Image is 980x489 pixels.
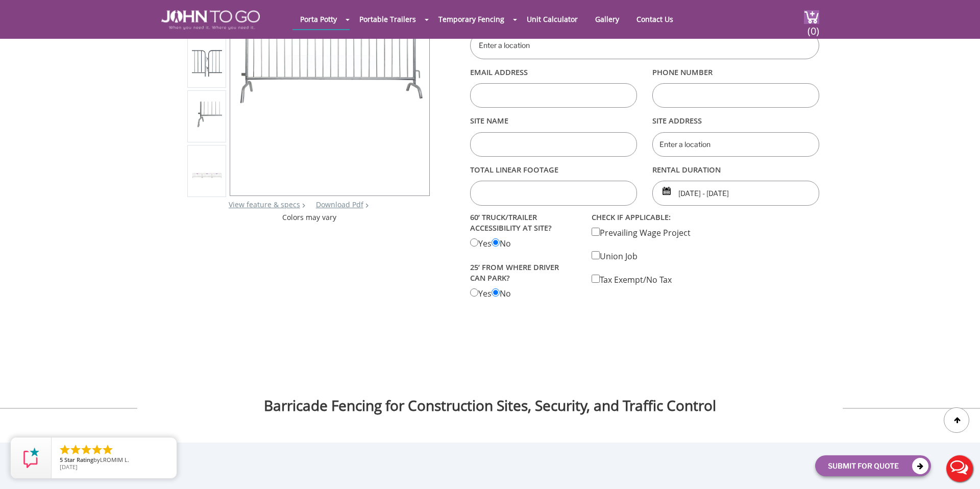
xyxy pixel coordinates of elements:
img: right arrow icon [302,203,305,208]
li:  [91,444,103,456]
a: Unit Calculator [519,9,585,29]
button: Submit For Quote [815,455,931,476]
label: Email Address [470,63,637,81]
input: Start date | End date [652,181,819,205]
li:  [102,444,114,456]
li:  [80,444,92,456]
li:  [69,444,82,456]
span: 5 [60,456,63,463]
span: LROMIM L. [100,456,129,463]
span: by [60,457,168,464]
label: 60’ TRUCK/TRAILER ACCESSIBILITY AT SITE? [470,210,576,235]
div: Prevailing Wage Project Union Job Tax Exempt/No Tax [584,210,705,285]
a: Gallery [587,9,627,29]
a: View feature & specs [229,200,300,209]
button: Live Chat [939,448,980,489]
div: Yes No Yes No [462,210,584,300]
label: 25’ from where driver can park? [470,260,576,285]
a: Temporary Fencing [431,9,512,29]
div: Colors may vary [187,212,431,223]
a: Porta Potty [292,9,345,29]
span: Star Rating [64,456,93,463]
label: check if applicable: [592,210,698,225]
label: Phone Number [652,63,819,81]
a: Portable Trailers [352,9,424,29]
img: Product [192,173,222,178]
img: chevron.png [365,203,369,208]
label: Total linear footage [470,161,637,178]
a: Contact Us [629,9,681,29]
label: rental duration [652,161,819,178]
span: (0) [807,16,819,38]
img: Product [192,47,222,77]
label: Site Address [652,112,819,130]
a: Download Pdf [316,200,363,209]
input: Enter a location [470,32,819,59]
img: Review Rating [21,448,41,468]
input: Enter a location [652,132,819,157]
img: cart a [804,10,819,24]
img: JOHN to go [161,10,260,30]
label: Site Name [470,112,637,130]
li:  [59,444,71,456]
span: [DATE] [60,463,78,471]
img: Product [192,102,222,132]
